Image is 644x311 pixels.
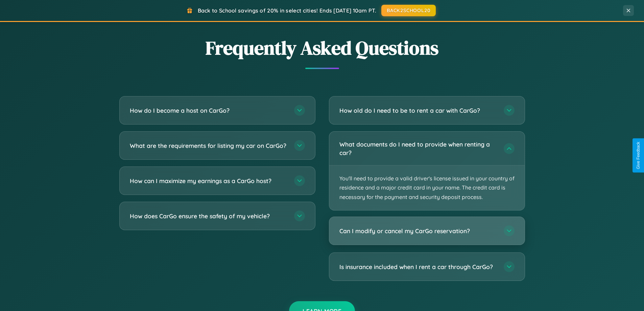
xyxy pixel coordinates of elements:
h3: How does CarGo ensure the safety of my vehicle? [130,212,287,220]
h3: How can I maximize my earnings as a CarGo host? [130,177,287,185]
h3: How old do I need to be to rent a car with CarGo? [339,106,497,115]
span: Back to School savings of 20% in select cities! Ends [DATE] 10am PT. [198,7,376,14]
h2: Frequently Asked Questions [119,35,525,61]
div: Give Feedback [636,142,641,169]
h3: What are the requirements for listing my car on CarGo? [130,141,287,150]
h3: Is insurance included when I rent a car through CarGo? [339,263,497,271]
h3: What documents do I need to provide when renting a car? [339,140,497,157]
h3: How do I become a host on CarGo? [130,106,287,115]
p: You'll need to provide a valid driver's license issued in your country of residence and a major c... [329,165,525,210]
h3: Can I modify or cancel my CarGo reservation? [339,227,497,235]
button: BACK2SCHOOL20 [381,5,436,16]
